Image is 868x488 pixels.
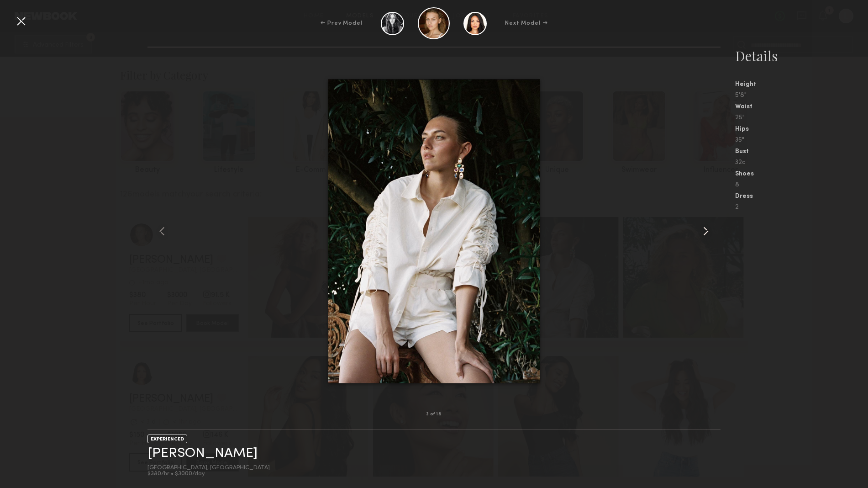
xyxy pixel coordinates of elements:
[147,446,258,461] a: [PERSON_NAME]
[735,193,868,200] div: Dress
[735,159,868,166] div: 32c
[147,471,270,477] div: $380/hr • $3000/day
[147,465,270,471] div: [GEOGRAPHIC_DATA], [GEOGRAPHIC_DATA]
[735,171,868,177] div: Shoes
[735,104,868,110] div: Waist
[735,182,868,188] div: 8
[735,137,868,143] div: 35"
[426,412,442,417] div: 3 of 18
[735,115,868,121] div: 25"
[735,149,868,155] div: Bust
[505,19,547,27] div: Next Model →
[735,81,868,88] div: Height
[735,92,868,99] div: 5'8"
[735,204,868,211] div: 2
[147,435,187,443] div: EXPERIENCED
[321,19,363,27] div: ← Prev Model
[735,126,868,133] div: Hips
[735,47,868,65] div: Details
